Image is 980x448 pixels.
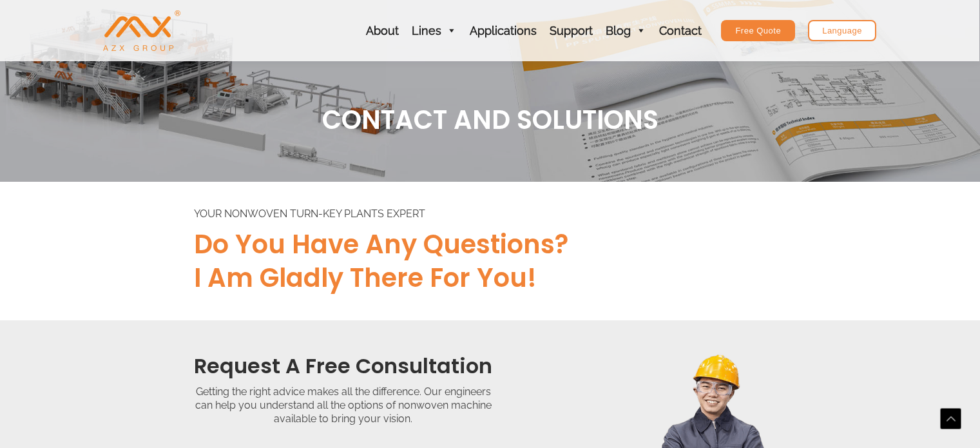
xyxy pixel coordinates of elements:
[103,24,180,36] a: AZX Nonwoven Machine
[130,103,851,137] h1: CONTACT AND SOLUTIONS
[808,20,876,41] a: Language
[130,385,557,425] div: Getting the right advice makes all the difference. Our engineers can help you understand all the ...
[194,228,851,295] h2: Do you have any questions? I am gladly there for you!
[194,208,851,221] div: YOUR NONWOVEN TURN-KEY PLANTS EXPERT
[130,353,557,380] h2: Request a Free Consultation
[721,20,795,41] a: Free Quote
